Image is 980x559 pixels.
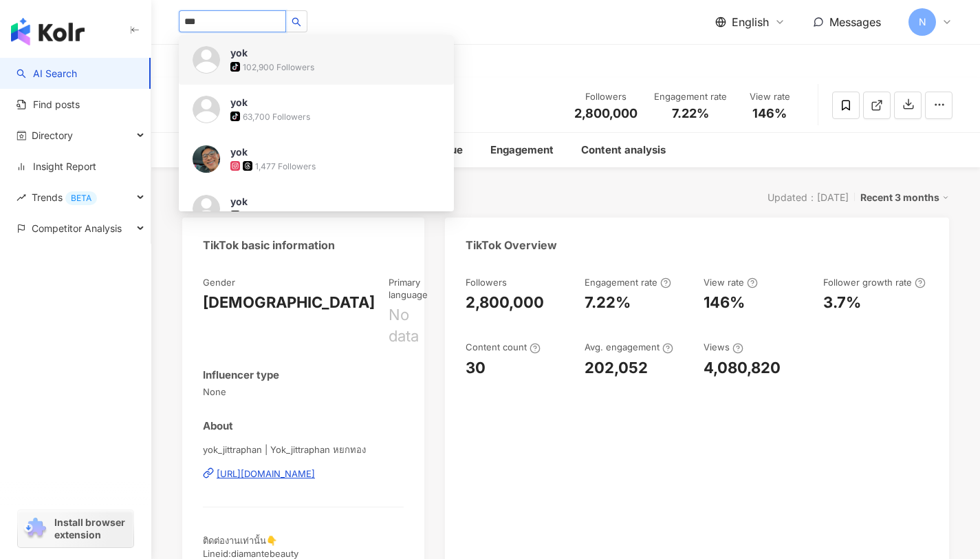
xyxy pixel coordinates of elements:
[203,238,335,253] div: TikTok basic information
[32,213,122,244] span: Competitor Analysis
[17,160,96,173] a: Insight Report
[823,292,861,313] div: 3.7%
[466,238,557,253] div: TikTok Overview
[585,292,631,313] div: 7.22%
[203,368,279,382] div: Influencer type
[574,106,638,120] span: 2,800,000
[203,292,375,313] div: [DEMOGRAPHIC_DATA]
[17,67,77,81] a: searchAI Search
[292,17,301,27] span: search
[704,276,758,288] div: View rate
[919,14,926,30] span: N
[203,419,233,433] div: About
[466,292,544,313] div: 2,800,000
[18,510,133,547] a: chrome extensionInstall browser extension
[654,90,727,104] div: Engagement rate
[32,120,73,151] span: Directory
[767,192,849,203] div: Updated：[DATE]
[217,467,315,480] div: [URL][DOMAIN_NAME]
[243,210,315,222] div: 363,300 Followers
[581,142,666,158] div: Content analysis
[11,18,85,45] img: logo
[752,107,787,120] span: 146%
[243,61,314,73] div: 102,900 Followers
[704,357,781,379] div: 4,080,820
[193,46,220,74] img: KOL Avatar
[732,14,769,30] span: English
[389,276,428,301] div: Primary language
[193,145,220,173] img: KOL Avatar
[829,15,881,29] span: Messages
[860,189,949,207] div: Recent 3 months
[193,195,220,222] img: KOL Avatar
[743,90,796,104] div: View rate
[490,142,554,158] div: Engagement
[17,98,80,112] a: Find posts
[230,145,248,159] div: yok
[585,357,648,379] div: 202,052
[230,96,248,109] div: yok
[585,276,671,288] div: Engagement rate
[22,518,48,540] img: chrome extension
[466,357,486,379] div: 30
[823,276,926,288] div: Follower growth rate
[704,341,743,353] div: Views
[243,111,310,123] div: 63,700 Followers
[704,292,745,313] div: 146%
[203,467,404,480] a: [URL][DOMAIN_NAME]
[193,96,220,123] img: KOL Avatar
[466,276,507,288] div: Followers
[203,276,235,288] div: Gender
[230,46,248,60] div: yok
[585,341,673,353] div: Avg. engagement
[203,443,404,456] span: yok_jittraphan | Yok_jittraphan หยกทอง
[203,386,404,398] span: None
[54,516,129,541] span: Install browser extension
[466,341,541,353] div: Content count
[32,182,97,213] span: Trends
[255,160,316,172] div: 1,477 Followers
[65,191,97,205] div: BETA
[17,193,26,202] span: rise
[574,90,638,104] div: Followers
[230,195,248,209] div: yok
[389,304,428,347] div: No data
[672,107,709,120] span: 7.22%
